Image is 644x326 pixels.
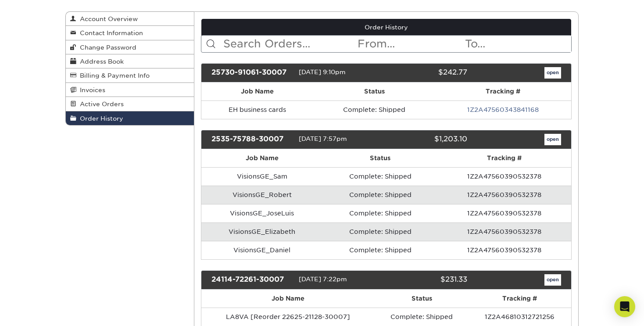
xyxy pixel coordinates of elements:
td: 1Z2A47560390532378 [437,222,571,241]
th: Status [375,290,468,308]
span: Change Password [76,44,136,51]
a: Order History [66,111,194,125]
input: To... [464,36,571,52]
td: EH business cards [201,100,314,119]
a: open [544,274,561,286]
td: VisionsGE_Daniel [201,241,323,259]
th: Tracking # [437,149,571,167]
div: $1,203.10 [379,134,473,145]
a: Order History [201,19,572,36]
a: Billing & Payment Info [66,68,194,82]
a: open [544,134,561,145]
a: Active Orders [66,97,194,111]
td: 1Z2A47560390532378 [437,204,571,222]
a: Address Book [66,54,194,68]
input: From... [357,36,464,52]
td: Complete: Shipped [323,222,437,241]
span: [DATE] 9:10pm [299,68,346,75]
td: VisionsGE_JoseLuis [201,204,323,222]
div: Open Intercom Messenger [614,296,635,317]
div: 25730-91061-30007 [205,67,299,79]
iframe: Google Customer Reviews [2,299,75,323]
td: 1Z2A46810312721256 [469,308,571,326]
div: $231.33 [379,274,473,286]
th: Status [314,82,434,100]
div: $242.77 [379,67,473,79]
a: Account Overview [66,12,194,26]
span: [DATE] 7:57pm [299,135,347,142]
div: 24114-72261-30007 [205,274,299,286]
th: Job Name [201,290,376,308]
a: Invoices [66,83,194,97]
td: Complete: Shipped [375,308,468,326]
td: Complete: Shipped [323,186,437,204]
td: VisionsGE_Robert [201,186,323,204]
th: Job Name [201,82,314,100]
input: Search Orders... [222,36,357,52]
td: VisionsGE_Elizabeth [201,222,323,241]
span: Active Orders [76,100,124,107]
td: 1Z2A47560390532378 [437,186,571,204]
td: Complete: Shipped [323,167,437,186]
td: Complete: Shipped [314,100,434,119]
th: Tracking # [469,290,571,308]
a: Contact Information [66,26,194,40]
span: [DATE] 7:22pm [299,276,347,283]
span: Invoices [76,86,105,93]
td: Complete: Shipped [323,204,437,222]
td: 1Z2A47560390532378 [437,241,571,259]
span: Account Overview [76,15,138,22]
span: Billing & Payment Info [76,72,150,79]
a: 1Z2A47560343841168 [467,106,539,113]
td: Complete: Shipped [323,241,437,259]
a: Change Password [66,40,194,54]
span: Address Book [76,58,124,65]
td: 1Z2A47560390532378 [437,167,571,186]
th: Job Name [201,149,323,167]
th: Tracking # [435,82,571,100]
div: 2535-75788-30007 [205,134,299,145]
td: VisionsGE_Sam [201,167,323,186]
a: open [544,67,561,79]
span: Contact Information [76,29,143,36]
th: Status [323,149,437,167]
span: Order History [76,115,123,122]
td: LA8VA [Reorder 22625-21128-30007] [201,308,376,326]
